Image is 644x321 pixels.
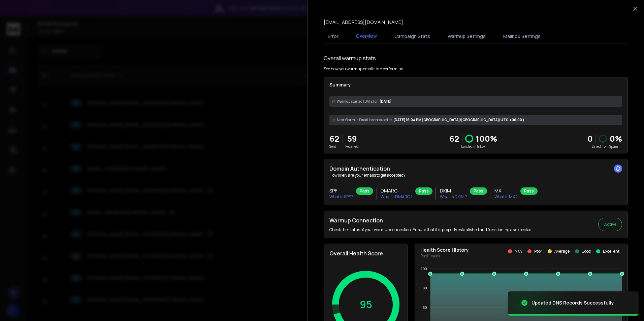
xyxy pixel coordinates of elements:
p: 62 [449,133,459,144]
h2: Warmup Connection [329,216,533,224]
div: Updated DNS Records Successfully [532,299,614,306]
strong: 0 [587,133,593,144]
p: Landed in Inbox [449,144,497,149]
div: [DATE] [329,96,622,107]
h3: DMARC [381,187,413,194]
p: 0 % [610,133,622,144]
p: Good [582,249,591,254]
p: Excellent [603,249,619,254]
p: Average [554,249,570,254]
div: Pass [356,187,373,195]
span: Next Warmup Email is scheduled at [337,117,392,122]
span: Warmup started [DATE] on [337,99,378,104]
p: N/A [515,249,522,254]
p: 62 [329,133,339,144]
p: Check the status of your warmup connection. Ensure that it is properly established and functionin... [329,227,533,233]
h3: MX [494,187,518,194]
p: See how you warmup emails are performing [324,66,404,72]
button: Mailbox Settings [499,29,545,44]
p: Summary [329,81,622,88]
div: Pass [415,187,432,195]
div: Pass [470,187,487,195]
button: Warmup Settings [444,29,490,44]
p: What is DMARC ? [381,194,413,200]
tspan: 60 [423,306,427,310]
h2: Domain Authentication [329,165,622,173]
h1: Overall warmup stats [324,54,376,62]
p: [EMAIL_ADDRESS][DOMAIN_NAME] [324,19,403,26]
p: 95 [360,298,372,311]
p: Health Score History [420,247,469,253]
tspan: 100 [421,267,427,271]
p: What is DKIM ? [440,194,467,200]
button: Overview [352,29,381,44]
button: Active [598,218,622,231]
p: 100 % [476,133,497,144]
p: What is MX ? [494,194,518,200]
h3: SPF [329,187,353,194]
button: Error [324,29,343,44]
h2: Overall Health Score [329,249,402,257]
div: Pass [520,187,538,195]
p: How likely are your emails to get accepted? [329,173,622,178]
p: Sent [329,144,339,149]
tspan: 80 [423,286,427,290]
p: Saved from Spam [587,144,622,149]
p: Past 1 week [420,253,469,259]
button: Campaign Stats [390,29,434,44]
div: [DATE] 16:04 PM [GEOGRAPHIC_DATA]/[GEOGRAPHIC_DATA] (UTC +06:00 ) [329,115,622,125]
p: 59 [345,133,359,144]
h3: DKIM [440,187,467,194]
p: Received [345,144,359,149]
p: What is SPF ? [329,194,353,200]
p: Poor [534,249,542,254]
